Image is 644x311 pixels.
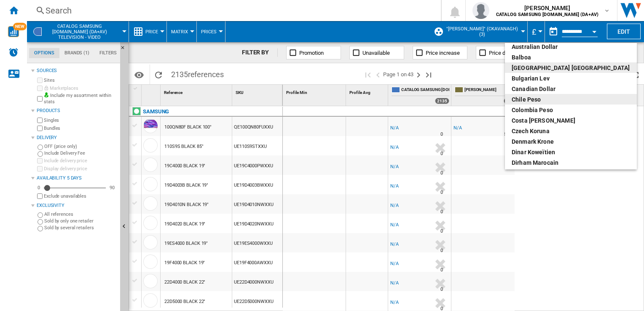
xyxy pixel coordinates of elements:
div: dollar [512,169,630,177]
div: balboa [512,53,630,62]
div: dirham marocain [512,158,630,167]
div: Canadian Dollar [512,85,630,93]
div: Australian Dollar [512,43,630,51]
div: Denmark Krone [512,137,630,146]
div: Costa [PERSON_NAME] [512,116,630,125]
div: Colombia Peso [512,106,630,114]
div: Bulgarian lev [512,74,630,83]
div: Czech Koruna [512,127,630,135]
div: dinar koweïtien [512,148,630,156]
div: Chile Peso [512,95,630,104]
div: [GEOGRAPHIC_DATA] [GEOGRAPHIC_DATA] [512,64,630,72]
